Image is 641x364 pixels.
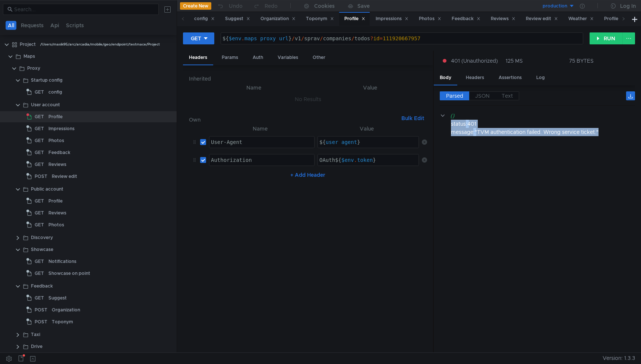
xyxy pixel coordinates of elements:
span: GET [35,87,44,98]
div: 75 BYTES [569,57,594,64]
div: "TVM authentication failed. Wrong service ticket." [475,128,626,136]
div: message [451,128,473,136]
h6: Own [189,115,398,124]
button: Requests [19,21,46,30]
span: GET [35,195,44,207]
div: Auth [247,51,269,65]
div: GET [191,34,201,43]
div: Profile [48,111,63,122]
div: Organization [260,15,296,23]
div: Review edit [52,171,77,182]
div: Weather [568,15,594,23]
th: Value [315,124,419,133]
div: config [48,87,62,98]
div: Organization [52,304,80,316]
div: Discovery [31,232,53,243]
span: GET [35,123,44,134]
div: Showcase [31,244,53,255]
span: GET [35,147,44,158]
span: GET [35,292,44,304]
div: Variables [272,51,304,65]
div: Taxi [31,329,40,340]
span: GET [35,111,44,122]
span: Version: 1.3.3 [603,353,635,364]
span: GET [35,256,44,267]
button: Api [48,21,61,30]
span: Text [502,92,513,99]
div: Proxy [27,63,40,74]
span: GET [35,159,44,170]
div: Suggest [225,15,250,23]
div: Drive [31,341,42,352]
div: Other [307,51,331,65]
div: Headers [183,51,213,65]
div: Maps [23,51,35,62]
div: Undo [229,1,243,10]
span: GET [35,135,44,146]
div: Review edit [526,15,558,23]
div: Redo [265,1,278,10]
div: Params [216,51,244,65]
span: GET [35,219,44,230]
th: Name [195,83,313,92]
span: POST [35,171,47,182]
div: Suggest [48,292,67,304]
div: production [543,3,567,10]
div: Cookies [314,1,335,10]
button: RUN [590,32,623,44]
button: + Add Header [287,170,328,179]
div: 401 [467,120,625,128]
div: Startup config [31,75,63,86]
div: Impressions [376,15,408,23]
div: Photos [419,15,441,23]
span: Parsed [446,92,463,99]
div: Showcase on point [48,268,90,279]
button: Redo [248,0,283,12]
div: Notifications [48,256,76,267]
div: Project [20,39,36,50]
div: Toponym [52,316,73,327]
button: Bulk Edit [398,114,427,123]
div: Body [434,71,457,85]
div: 125 MS [506,57,523,64]
div: Headers [460,71,490,85]
span: GET [35,268,44,279]
div: Public account [31,183,63,195]
nz-embed-empty: No Results [295,96,321,103]
div: Feedback [48,147,70,158]
span: POST [35,304,47,316]
div: Photos [48,135,64,146]
div: Photos [48,219,64,230]
div: Profile [344,15,365,23]
span: 401 (Unauthorized) [451,57,498,65]
th: Value [313,83,427,92]
div: Reviews [48,207,66,219]
input: Search... [14,5,154,13]
div: : [451,128,635,136]
div: Log [530,71,551,85]
div: Assertions [493,71,528,85]
div: Log In [620,1,636,10]
div: Reviews [48,159,66,170]
div: Feedback [31,280,53,292]
button: All [6,21,16,30]
button: GET [183,32,214,44]
th: Name [206,124,315,133]
div: {} [450,112,625,120]
button: Scripts [64,21,86,30]
div: Save [357,3,370,9]
div: config [194,15,215,23]
div: Toponym [306,15,334,23]
span: GET [35,207,44,219]
div: Reviews [491,15,515,23]
div: Feedback [452,15,480,23]
div: /Users/maxik95/arc/arcadia/mobile/geo/endpoint/testmace/Project [40,39,160,50]
div: Profile [604,15,625,23]
span: JSON [475,92,490,99]
div: Profile [48,195,63,207]
h6: Inherited [189,74,427,83]
button: Create New [180,2,211,10]
div: status [451,120,466,128]
div: User account [31,99,60,110]
span: POST [35,316,47,327]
